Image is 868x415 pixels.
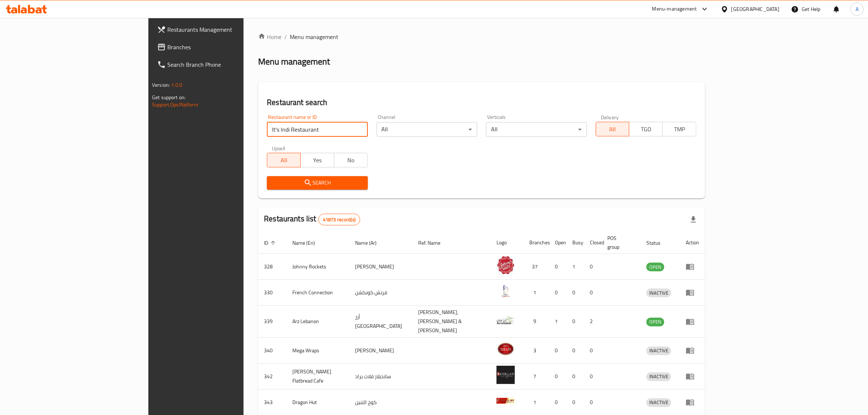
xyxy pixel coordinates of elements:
div: INACTIVE [646,372,671,381]
div: INACTIVE [646,398,671,407]
td: 0 [584,280,602,306]
th: Open [549,232,567,254]
div: Menu [686,262,699,271]
th: Branches [523,232,549,254]
td: 0 [584,254,602,280]
td: 0 [549,280,567,306]
img: Sandella's Flatbread Cafe [497,366,515,384]
div: Menu [686,288,699,297]
div: Total records count [318,214,360,225]
th: Action [680,232,705,254]
h2: Restaurants list [264,213,360,225]
td: Arz Lebanon [287,306,349,338]
div: Menu-management [652,5,697,13]
h2: Menu management [258,56,330,67]
td: 9 [523,306,549,338]
img: Mega Wraps [497,340,515,358]
span: Status [646,238,670,247]
td: Johnny Rockets [287,254,349,280]
span: INACTIVE [646,346,671,355]
nav: breadcrumb [258,32,705,41]
span: Menu management [290,32,338,41]
div: OPEN [646,263,664,271]
td: Mega Wraps [287,338,349,364]
span: Search Branch Phone [167,60,288,69]
td: 3 [523,338,549,364]
td: 2 [584,306,602,338]
span: Name (Ar) [355,238,386,247]
span: OPEN [646,318,664,326]
td: [PERSON_NAME],[PERSON_NAME] & [PERSON_NAME] [413,306,491,338]
td: 0 [567,280,584,306]
span: Ref. Name [419,238,450,247]
span: Search [273,178,362,187]
h2: Restaurant search [267,97,696,108]
td: 0 [567,306,584,338]
img: French Connection [497,282,515,300]
td: 1 [523,280,549,306]
td: French Connection [287,280,349,306]
span: All [599,124,627,135]
span: No [337,155,365,166]
td: 0 [549,338,567,364]
span: TMP [666,124,693,135]
span: TGO [632,124,660,135]
div: OPEN [646,318,664,326]
div: All [486,122,587,137]
img: Arz Lebanon [497,311,515,329]
th: Closed [584,232,602,254]
td: 0 [584,338,602,364]
span: INACTIVE [646,289,671,297]
div: Export file [685,211,702,228]
td: [PERSON_NAME] [349,338,413,364]
td: 0 [567,364,584,389]
span: A [856,5,859,13]
a: Support.OpsPlatform [152,100,198,109]
label: Delivery [601,115,619,120]
button: Yes [300,153,334,167]
img: Johnny Rockets [497,256,515,274]
span: INACTIVE [646,372,671,381]
td: 1 [567,254,584,280]
td: 0 [549,364,567,389]
a: Search Branch Phone [151,56,293,73]
th: Busy [567,232,584,254]
td: 1 [549,306,567,338]
input: Search for restaurant name or ID.. [267,122,367,137]
td: [PERSON_NAME] [349,254,413,280]
td: 7 [523,364,549,389]
a: Restaurants Management [151,21,293,38]
button: All [267,153,301,167]
th: Logo [491,232,523,254]
button: No [334,153,368,167]
a: Branches [151,38,293,56]
span: Name (En) [292,238,324,247]
td: 0 [567,338,584,364]
span: Get support on: [152,93,186,102]
button: Search [267,176,367,190]
button: TGO [629,122,663,136]
button: All [596,122,630,136]
div: Menu [686,346,699,355]
span: POS group [607,234,632,251]
td: 37 [523,254,549,280]
td: 0 [584,364,602,389]
label: Upsell [272,146,285,151]
td: أرز [GEOGRAPHIC_DATA] [349,306,413,338]
div: Menu [686,398,699,407]
span: Version: [152,80,170,90]
div: INACTIVE [646,346,671,355]
span: Branches [167,43,288,51]
div: Menu [686,317,699,326]
td: 0 [549,254,567,280]
td: سانديلاز فلات براد [349,364,413,389]
span: All [270,155,298,166]
span: 1.0.0 [171,80,182,90]
div: [GEOGRAPHIC_DATA] [731,5,779,13]
span: Restaurants Management [167,25,288,34]
span: 41873 record(s) [319,216,360,223]
div: Menu [686,372,699,381]
img: Dragon Hut [497,392,515,410]
span: ID [264,238,278,247]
